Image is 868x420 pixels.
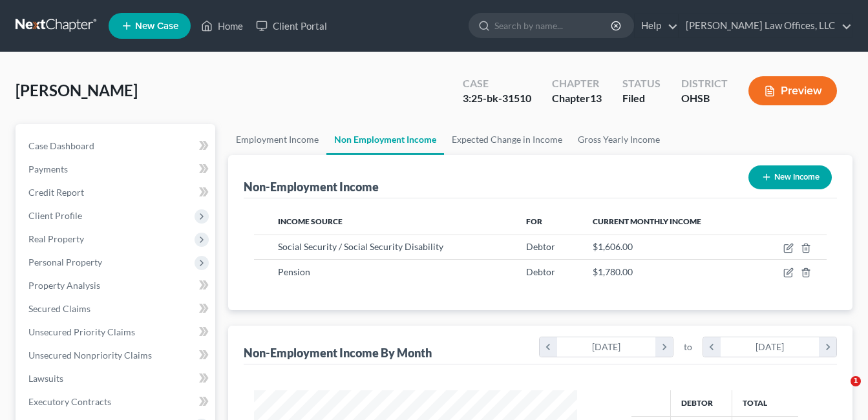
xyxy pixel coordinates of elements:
button: New Income [748,165,832,189]
a: Employment Income [228,124,326,155]
a: Help [635,14,678,37]
div: Chapter [552,76,602,91]
div: Non-Employment Income By Month [244,345,432,361]
div: [DATE] [721,337,820,357]
div: Case [463,76,531,91]
span: $1,780.00 [593,266,633,277]
span: Client Profile [28,210,82,221]
div: Filed [622,91,661,106]
i: chevron_right [655,337,673,357]
a: Expected Change in Income [444,124,570,155]
span: 13 [590,92,602,104]
a: Executory Contracts [18,390,215,414]
a: Unsecured Nonpriority Claims [18,344,215,367]
button: Preview [748,76,837,105]
div: 3:25-bk-31510 [463,91,531,106]
a: Gross Yearly Income [570,124,668,155]
i: chevron_left [703,337,721,357]
a: Unsecured Priority Claims [18,320,215,344]
span: Unsecured Nonpriority Claims [28,350,152,361]
a: Secured Claims [18,297,215,320]
span: Property Analysis [28,280,100,291]
span: Credit Report [28,187,84,198]
span: [PERSON_NAME] [16,81,138,100]
span: $1,606.00 [593,241,633,252]
span: Personal Property [28,257,102,268]
div: [DATE] [557,337,656,357]
a: Lawsuits [18,367,215,390]
span: Secured Claims [28,303,90,314]
span: Social Security / Social Security Disability [278,241,443,252]
a: Payments [18,158,215,181]
span: Case Dashboard [28,140,94,151]
th: Debtor [671,390,732,416]
th: Total [732,390,798,416]
span: Income Source [278,216,343,226]
span: Executory Contracts [28,396,111,407]
span: to [684,341,692,353]
span: Unsecured Priority Claims [28,326,135,337]
span: Lawsuits [28,373,63,384]
span: Payments [28,163,68,174]
div: OHSB [681,91,728,106]
span: Current Monthly Income [593,216,701,226]
a: Non Employment Income [326,124,444,155]
i: chevron_right [819,337,836,357]
a: Credit Report [18,181,215,204]
a: Case Dashboard [18,134,215,158]
span: New Case [135,21,178,31]
a: Client Portal [249,14,333,37]
div: Status [622,76,661,91]
div: District [681,76,728,91]
a: [PERSON_NAME] Law Offices, LLC [679,14,852,37]
span: Pension [278,266,310,277]
span: Debtor [526,241,555,252]
input: Search by name... [494,14,613,37]
iframe: Intercom live chat [824,376,855,407]
a: Property Analysis [18,274,215,297]
span: 1 [851,376,861,386]
span: For [526,216,542,226]
i: chevron_left [540,337,557,357]
div: Chapter [552,91,602,106]
span: Real Property [28,233,84,244]
div: Non-Employment Income [244,179,379,194]
a: Home [195,14,249,37]
span: Debtor [526,266,555,277]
